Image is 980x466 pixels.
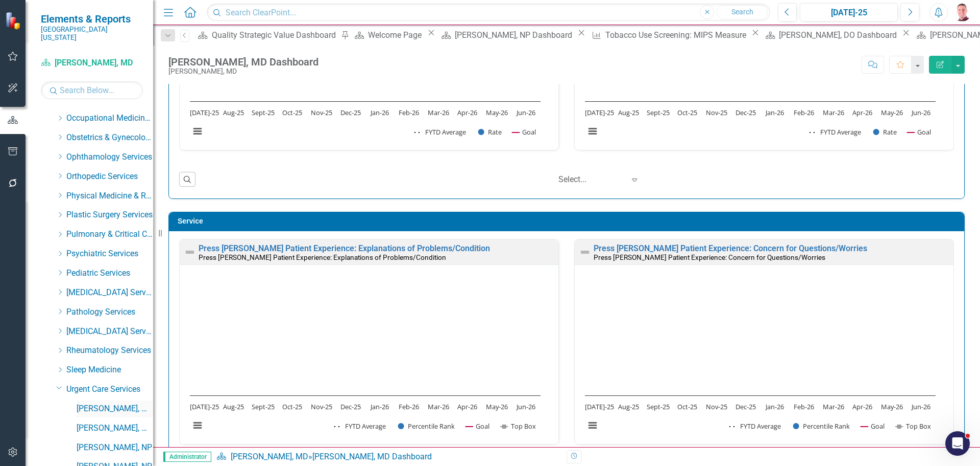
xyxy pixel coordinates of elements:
text: Dec-25 [736,108,756,117]
span: Elements & Reports [41,13,143,25]
a: Plastic Surgery Services [66,209,153,221]
div: Welcome Page [368,29,425,41]
text: Apr-26 [852,402,872,411]
a: Pediatric Services [66,268,153,279]
a: [PERSON_NAME], MD [231,452,308,461]
text: Feb-26 [399,402,419,411]
div: Tobacco Use Screening: MIPS Measure [605,29,749,41]
text: Sept-25 [252,402,275,411]
a: Tobacco Use Screening: MIPS Measure [588,29,749,41]
button: Show Percentile Rank [793,421,850,431]
small: Press [PERSON_NAME] Patient Experience: Concern for Questions/Worries [594,253,825,261]
text: [DATE]-25 [190,402,219,411]
svg: Interactive chart [580,275,941,441]
a: [PERSON_NAME], MD [77,423,153,434]
text: Mar-26 [428,108,449,117]
button: Show Top Box [896,421,931,431]
text: Sept-25 [647,108,670,117]
button: [DATE]-25 [800,3,898,21]
img: Not Defined [184,246,196,258]
text: Apr-26 [852,108,872,117]
h3: Service [178,217,959,225]
text: [DATE]-25 [585,402,614,411]
text: [DATE]-25 [190,108,219,117]
div: Chart. Highcharts interactive chart. [185,275,553,441]
text: Jun-26 [911,402,930,411]
a: [PERSON_NAME], NP Dashboard [438,29,575,41]
text: Nov-25 [706,108,727,117]
text: Sept-25 [647,402,670,411]
svg: Interactive chart [185,275,546,441]
text: Jan-26 [765,402,784,411]
text: Sept-25 [252,108,275,117]
a: Physical Medicine & Rehabilitation Services [66,190,153,202]
text: Apr-26 [457,402,477,411]
text: Jan-26 [765,108,784,117]
button: View chart menu, Chart [585,418,600,433]
button: Show FYTD Average [334,421,387,431]
small: Press [PERSON_NAME] Patient Experience: Explanations of Problems/Condition [199,253,446,261]
input: Search ClearPoint... [207,4,770,21]
text: Dec-25 [736,402,756,411]
div: Quality Strategic Value Dashboard [212,29,338,41]
a: Press [PERSON_NAME] Patient Experience: Concern for Questions/Worries [594,243,867,253]
a: [MEDICAL_DATA] Services [66,287,153,299]
a: Urgent Care Services [66,384,153,395]
a: Rheumatology Services [66,345,153,357]
a: Pulmonary & Critical Care Services [66,229,153,240]
text: May-26 [881,108,903,117]
text: Dec-25 [340,402,361,411]
text: May-26 [486,108,508,117]
a: [PERSON_NAME], DO Dashboard [762,29,899,41]
span: Search [731,8,753,16]
text: Jun-26 [516,402,535,411]
a: Welcome Page [351,29,425,41]
text: Aug-25 [618,402,639,411]
button: View chart menu, Chart [190,418,205,433]
a: Quality Strategic Value Dashboard [194,29,338,41]
button: Show Rate [478,127,502,137]
text: Aug-25 [618,108,639,117]
text: May-26 [486,402,508,411]
text: Mar-26 [428,402,449,411]
a: Occupational Medicine Services [66,113,153,124]
text: Mar-26 [823,108,844,117]
div: [PERSON_NAME], DO Dashboard [779,29,900,41]
a: Pathology Services [66,306,153,318]
button: Show FYTD Average [729,421,782,431]
a: [PERSON_NAME], MD [41,57,143,69]
div: Chart. Highcharts interactive chart. [580,275,948,441]
text: Aug-25 [223,108,244,117]
a: Sleep Medicine [66,364,153,376]
button: Show Top Box [501,421,536,431]
a: Orthopedic Services [66,171,153,183]
small: [GEOGRAPHIC_DATA][US_STATE] [41,25,143,42]
text: Nov-25 [311,402,332,411]
text: Feb-26 [794,108,814,117]
button: Show Percentile Rank [398,421,455,431]
div: Double-Click to Edit [179,239,559,445]
text: Oct-25 [677,402,697,411]
button: Show FYTD Average [810,127,862,137]
button: View chart menu, Chart [585,124,600,139]
a: [MEDICAL_DATA] Services [66,326,153,338]
a: [PERSON_NAME], MD [77,403,153,415]
div: [PERSON_NAME], NP Dashboard [455,29,575,41]
img: David Richard [953,3,971,21]
text: Oct-25 [282,402,302,411]
div: [PERSON_NAME], MD [168,68,318,75]
text: Oct-25 [282,108,302,117]
button: Show Goal [861,421,885,431]
text: Nov-25 [706,402,727,411]
img: Not Defined [579,246,591,258]
text: Jan-26 [370,402,389,411]
text: May-26 [881,402,903,411]
text: Aug-25 [223,402,244,411]
div: [DATE]-25 [803,7,894,19]
span: Administrator [163,452,211,462]
text: Apr-26 [457,108,477,117]
img: ClearPoint Strategy [5,12,23,30]
text: Feb-26 [399,108,419,117]
button: View chart menu, Chart [190,124,205,139]
text: Jan-26 [370,108,389,117]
